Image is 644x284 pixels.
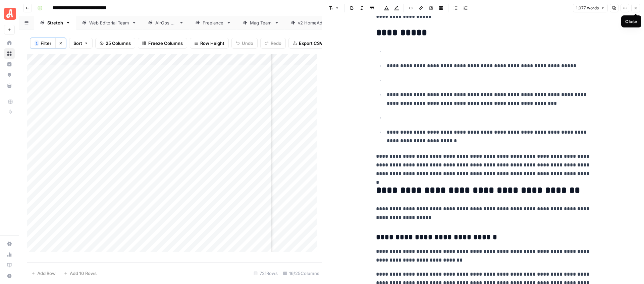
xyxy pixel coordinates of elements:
a: Learning Hub [4,260,15,271]
button: Workspace: Angi [4,5,15,22]
div: Web Editorial Team [89,19,129,26]
button: Row Height [190,38,229,49]
button: Export CSV [288,38,327,49]
a: Usage [4,249,15,260]
img: Angi Logo [4,8,16,20]
button: Sort [69,38,93,49]
a: Insights [4,59,15,70]
button: Freeze Columns [138,38,187,49]
a: Stretch [34,16,76,29]
a: Your Data [4,80,15,91]
button: Undo [231,38,258,49]
div: Mag Team [250,19,272,26]
a: Web Editorial Team [76,16,142,29]
a: Mag Team [237,16,285,29]
span: Redo [271,40,281,47]
div: 721 Rows [251,268,280,279]
a: v2 HomeAdvisor Cost Guides [285,16,373,29]
span: Freeze Columns [148,40,183,47]
span: Add Row [37,270,56,277]
button: 25 Columns [95,38,135,49]
button: Redo [260,38,286,49]
button: 1Filter [30,38,55,49]
a: Browse [4,48,15,59]
span: 1,077 words [576,5,599,11]
span: Sort [73,40,82,47]
span: Undo [242,40,253,47]
span: Add 10 Rows [70,270,97,277]
button: 1,077 words [573,4,608,12]
div: Close [625,18,637,25]
div: v2 HomeAdvisor Cost Guides [298,19,360,26]
button: Help + Support [4,271,15,281]
span: Filter [41,40,51,47]
div: Stretch [47,19,63,26]
span: 1 [36,41,38,46]
div: 1 [35,41,39,46]
div: 16/25 Columns [280,268,322,279]
div: Freelance [203,19,224,26]
span: Export CSV [299,40,323,47]
button: Add Row [27,268,60,279]
a: AirOps QA [142,16,190,29]
a: Freelance [190,16,237,29]
span: Row Height [200,40,224,47]
button: Add 10 Rows [60,268,101,279]
span: 25 Columns [106,40,131,47]
a: Home [4,38,15,48]
a: Opportunities [4,70,15,80]
a: Settings [4,238,15,249]
div: AirOps QA [155,19,176,26]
